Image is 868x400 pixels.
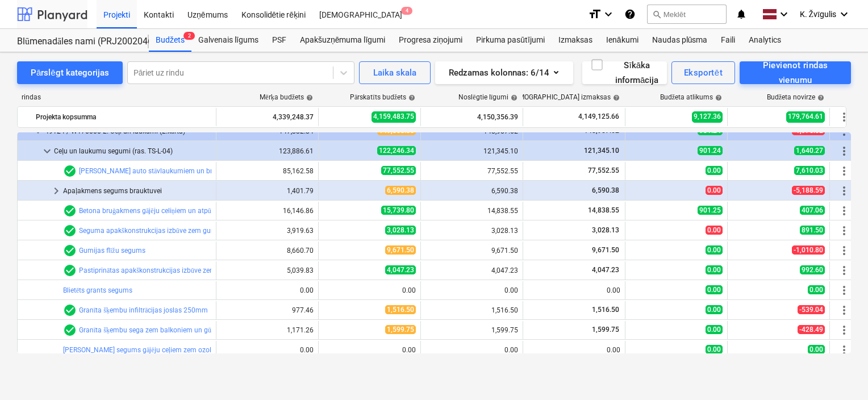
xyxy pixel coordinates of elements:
[777,7,791,21] i: keyboard_arrow_down
[837,110,851,124] span: Vairāk darbību
[79,266,239,274] a: Pastiprinātas apakškonstrukcijas izbūve zem zāliena
[837,284,851,297] span: Vairāk darbību
[63,346,223,354] a: [PERSON_NAME] segums gājēju ceļiem zem ozoliem
[17,93,216,102] div: rindas
[706,166,723,175] span: 0.00
[706,305,723,314] span: 0.00
[425,147,518,155] div: 121,345.10
[660,93,722,102] div: Budžeta atlikums
[742,29,788,52] a: Analytics
[469,29,552,52] div: Pirkuma pasūtījumi
[221,326,314,334] div: 1,171.26
[800,226,825,235] span: 891.50
[79,227,254,235] a: Seguma apakškonstrukcijas izbūve zem gumijas seguma
[798,325,825,334] span: -428.49
[800,206,825,215] span: 407.06
[837,244,851,257] span: Vairāk darbību
[624,7,636,21] i: Zināšanu pamats
[800,10,836,19] span: K. Žvīgulis
[591,306,620,314] span: 1,516.50
[706,345,723,354] span: 0.00
[63,323,77,337] span: Rindas vienumam ir 1 PSF
[372,111,416,122] span: 4,159,483.75
[792,186,825,195] span: -5,188.59
[265,29,293,52] a: PSF
[425,167,518,175] div: 77,552.55
[792,245,825,255] span: -1,010.80
[293,29,392,52] a: Apakšuzņēmuma līgumi
[221,306,314,314] div: 977.46
[221,147,314,155] div: 123,886.61
[221,187,314,195] div: 1,401.79
[221,167,314,175] div: 85,162.58
[587,166,620,174] span: 77,552.55
[837,343,851,357] span: Vairāk darbību
[385,305,416,314] span: 1,516.50
[583,147,620,155] span: 121,345.10
[591,226,620,234] span: 3,028.13
[221,247,314,255] div: 8,660.70
[36,108,211,126] div: Projekta kopsumma
[684,65,723,80] div: Eksportēt
[385,226,416,235] span: 3,028.13
[611,94,620,101] span: help
[645,29,715,52] div: Naudas plūsma
[837,184,851,198] span: Vairāk darbību
[808,285,825,294] span: 0.00
[591,266,620,274] span: 4,047.23
[706,226,723,235] span: 0.00
[698,146,723,155] span: 901.24
[31,65,109,80] div: Pārslēgt kategorijas
[706,285,723,294] span: 0.00
[599,29,645,52] a: Ienākumi
[425,346,518,354] div: 0.00
[49,184,63,198] span: keyboard_arrow_right
[63,204,77,218] span: Rindas vienumam ir 1 PSF
[425,306,518,314] div: 1,516.50
[552,29,599,52] a: Izmaksas
[794,166,825,175] span: 7,610.03
[425,247,518,255] div: 9,671.50
[577,112,620,122] span: 4,149,125.66
[590,58,658,88] div: Sīkāka informācija
[63,164,77,178] span: Rindas vienumam ir 1 PSF
[304,94,313,101] span: help
[706,186,723,195] span: 0.00
[740,61,851,84] button: Pievienot rindas vienumu
[837,7,851,21] i: keyboard_arrow_down
[713,94,722,101] span: help
[767,93,824,102] div: Budžeta novirze
[221,286,314,294] div: 0.00
[385,245,416,255] span: 9,671.50
[528,346,620,354] div: 0.00
[54,142,211,160] div: Ceļu un laukumu segumi (ras. TS-L-04)
[786,111,825,122] span: 179,764.61
[837,323,851,337] span: Vairāk darbību
[381,166,416,175] span: 77,552.55
[837,164,851,178] span: Vairāk darbību
[591,246,620,254] span: 9,671.50
[191,29,265,52] a: Galvenais līgums
[811,345,868,400] iframe: Chat Widget
[385,325,416,334] span: 1,599.75
[425,227,518,235] div: 3,028.13
[63,286,132,294] a: Blietēts grants segums
[582,61,667,84] button: Sīkāka informācija
[706,325,723,334] span: 0.00
[79,306,208,314] a: Granīta šķembu infiltrācijas joslas 250mm
[392,29,469,52] a: Progresa ziņojumi
[425,187,518,195] div: 6,590.38
[359,61,431,84] button: Laika skala
[602,7,615,21] i: keyboard_arrow_down
[698,206,723,215] span: 901.25
[815,94,824,101] span: help
[63,303,77,317] span: Rindas vienumam ir 1 PSF
[837,264,851,277] span: Vairāk darbību
[588,7,602,21] i: format_size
